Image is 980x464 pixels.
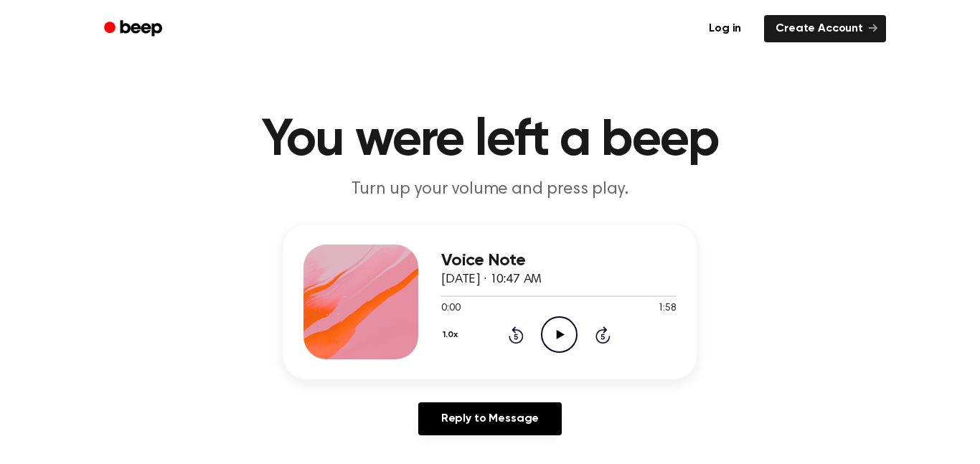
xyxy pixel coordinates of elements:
[215,178,765,202] p: Turn up your volume and press play.
[441,273,542,286] span: [DATE] · 10:47 AM
[441,251,677,270] h3: Voice Note
[94,15,175,43] a: Beep
[764,15,886,42] a: Create Account
[441,323,463,347] button: 1.0x
[694,12,755,45] a: Log in
[123,115,857,166] h1: You were left a beep
[418,402,562,435] a: Reply to Message
[441,301,460,316] span: 0:00
[658,301,677,316] span: 1:58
